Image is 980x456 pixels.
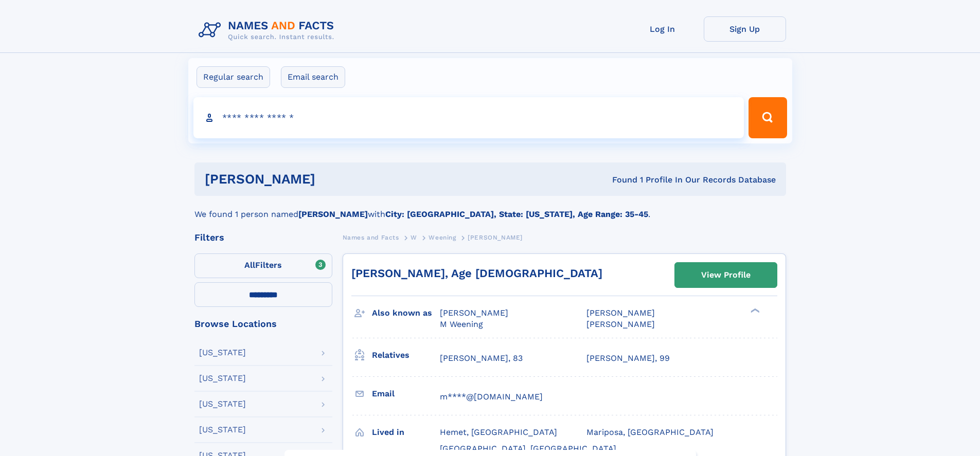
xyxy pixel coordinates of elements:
[194,233,332,242] div: Filters
[748,307,760,314] div: ❯
[281,66,345,88] label: Email search
[194,196,786,221] div: We found 1 person named with .
[199,426,246,434] div: [US_STATE]
[411,231,417,244] a: W
[194,16,343,44] img: Logo Names and Facts
[193,97,744,138] input: search input
[199,374,246,382] div: [US_STATE]
[468,234,523,241] span: [PERSON_NAME]
[704,16,786,42] a: Sign Up
[586,308,655,318] span: [PERSON_NAME]
[199,400,246,408] div: [US_STATE]
[372,385,440,403] h3: Email
[385,209,648,219] b: City: [GEOGRAPHIC_DATA], State: [US_STATE], Age Range: 35-45
[372,424,440,441] h3: Lived in
[372,304,440,322] h3: Also known as
[586,319,655,329] span: [PERSON_NAME]
[199,349,246,357] div: [US_STATE]
[749,97,787,138] button: Search Button
[440,319,483,329] span: M Weening
[343,231,399,244] a: Names and Facts
[586,353,670,364] a: [PERSON_NAME], 99
[197,66,270,88] label: Regular search
[194,253,332,278] label: Filters
[464,174,776,186] div: Found 1 Profile In Our Records Database
[440,427,557,437] span: Hemet, [GEOGRAPHIC_DATA]
[675,263,777,287] a: View Profile
[205,173,464,186] h1: [PERSON_NAME]
[440,353,523,364] a: [PERSON_NAME], 83
[440,308,508,318] span: [PERSON_NAME]
[351,267,602,280] a: [PERSON_NAME], Age [DEMOGRAPHIC_DATA]
[194,319,332,329] div: Browse Locations
[372,346,440,364] h3: Relatives
[586,427,714,437] span: Mariposa, [GEOGRAPHIC_DATA]
[411,234,417,241] span: W
[429,234,456,241] span: Weening
[701,263,751,287] div: View Profile
[429,231,456,244] a: Weening
[244,260,255,270] span: All
[621,16,704,42] a: Log In
[440,444,616,453] span: [GEOGRAPHIC_DATA], [GEOGRAPHIC_DATA]
[298,209,368,219] b: [PERSON_NAME]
